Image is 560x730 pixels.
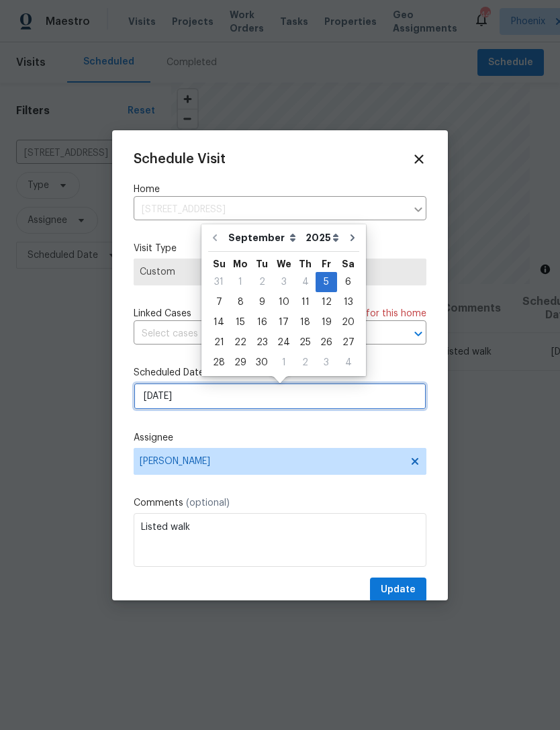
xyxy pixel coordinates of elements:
[134,242,426,255] label: Visit Type
[316,312,337,332] div: Fri Sep 19 2025
[337,273,359,291] div: 6
[134,307,191,320] span: Linked Cases
[230,292,251,312] div: Mon Sep 08 2025
[337,332,359,353] div: Sat Sep 27 2025
[251,292,273,312] div: Tue Sep 09 2025
[337,333,359,352] div: 27
[134,383,426,410] input: M/D/YYYY
[205,224,225,251] button: Go to previous month
[208,273,230,291] div: 31
[295,293,316,312] div: 11
[370,578,426,602] button: Update
[409,324,428,343] button: Open
[225,228,302,248] select: Month
[316,313,337,332] div: 19
[251,353,273,372] div: 30
[295,312,316,332] div: Thu Sep 18 2025
[251,313,273,332] div: 16
[337,272,359,292] div: Sat Sep 06 2025
[256,259,268,269] abbr: Tuesday
[337,292,359,312] div: Sat Sep 13 2025
[295,353,316,372] div: 2
[140,456,403,467] span: [PERSON_NAME]
[295,332,316,353] div: Thu Sep 25 2025
[273,292,295,312] div: Wed Sep 10 2025
[295,272,316,292] div: Thu Sep 04 2025
[316,272,337,292] div: Fri Sep 05 2025
[134,199,406,220] input: Enter in an address
[134,431,426,445] label: Assignee
[251,272,273,292] div: Tue Sep 02 2025
[316,292,337,312] div: Fri Sep 12 2025
[208,292,230,312] div: Sun Sep 07 2025
[337,293,359,312] div: 13
[295,273,316,291] div: 4
[251,312,273,332] div: Tue Sep 16 2025
[273,313,295,332] div: 17
[251,293,273,312] div: 9
[273,353,295,373] div: Wed Oct 01 2025
[316,353,337,372] div: 3
[295,353,316,373] div: Thu Oct 02 2025
[208,293,230,312] div: 7
[316,333,337,352] div: 26
[134,152,226,166] span: Schedule Visit
[230,273,251,291] div: 1
[295,333,316,352] div: 25
[230,272,251,292] div: Mon Sep 01 2025
[208,333,230,352] div: 21
[295,313,316,332] div: 18
[273,293,295,312] div: 10
[230,313,251,332] div: 15
[295,292,316,312] div: Thu Sep 11 2025
[134,513,426,567] textarea: Listed walk
[316,273,337,291] div: 5
[273,332,295,353] div: Wed Sep 24 2025
[208,313,230,332] div: 14
[302,228,342,248] select: Year
[322,259,331,269] abbr: Friday
[186,498,230,508] span: (optional)
[316,293,337,312] div: 12
[342,259,355,269] abbr: Saturday
[134,324,389,345] input: Select cases
[208,332,230,353] div: Sun Sep 21 2025
[208,353,230,372] div: 28
[337,353,359,373] div: Sat Oct 04 2025
[273,272,295,292] div: Wed Sep 03 2025
[213,259,226,269] abbr: Sunday
[208,312,230,332] div: Sun Sep 14 2025
[230,333,251,352] div: 22
[251,333,273,352] div: 23
[140,265,420,279] span: Custom
[134,496,426,510] label: Comments
[412,152,426,167] span: Close
[273,333,295,352] div: 24
[316,332,337,353] div: Fri Sep 26 2025
[316,353,337,373] div: Fri Oct 03 2025
[273,353,295,372] div: 1
[337,353,359,372] div: 4
[337,312,359,332] div: Sat Sep 20 2025
[342,224,363,251] button: Go to next month
[134,183,426,196] label: Home
[230,332,251,353] div: Mon Sep 22 2025
[273,273,295,291] div: 3
[230,312,251,332] div: Mon Sep 15 2025
[208,353,230,373] div: Sun Sep 28 2025
[233,259,248,269] abbr: Monday
[134,366,426,379] label: Scheduled Date
[381,582,416,598] span: Update
[208,272,230,292] div: Sun Aug 31 2025
[273,312,295,332] div: Wed Sep 17 2025
[251,332,273,353] div: Tue Sep 23 2025
[230,353,251,373] div: Mon Sep 29 2025
[230,293,251,312] div: 8
[277,259,291,269] abbr: Wednesday
[230,353,251,372] div: 29
[251,353,273,373] div: Tue Sep 30 2025
[251,273,273,291] div: 2
[299,259,312,269] abbr: Thursday
[337,313,359,332] div: 20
